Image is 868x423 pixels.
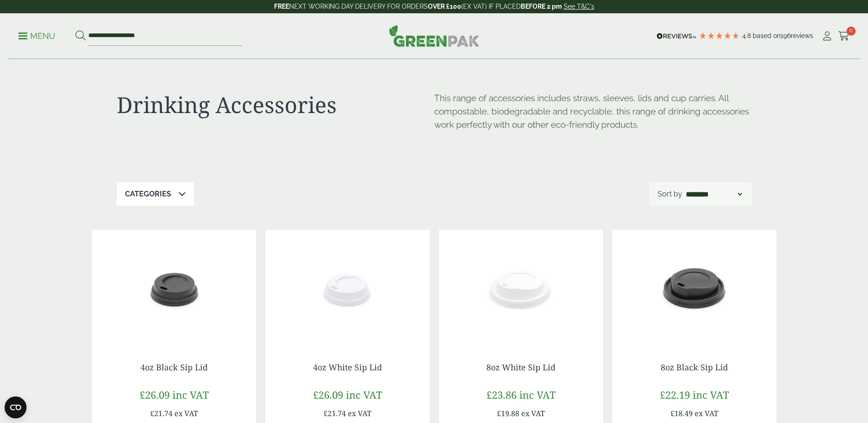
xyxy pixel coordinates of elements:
span: £26.09 [140,388,170,401]
img: GreenPak Supplies [389,25,480,47]
span: 196 [781,32,791,39]
span: 0 [846,27,856,36]
a: 4oz White Sip Lid [313,362,382,373]
span: ex VAT [174,408,198,418]
a: 8oz Black Sip Lid [661,362,728,373]
a: Menu [18,31,55,40]
p: Categories [125,189,171,200]
span: £19.88 [497,408,519,418]
span: £21.74 [323,408,346,418]
span: inc VAT [173,388,209,401]
span: £22.19 [660,388,690,401]
span: ex VAT [348,408,372,418]
span: Based on [753,32,781,39]
a: 8oz White Sip Lid [486,362,555,373]
span: inc VAT [693,388,729,401]
span: £23.86 [486,388,517,401]
button: Open CMP widget [5,396,27,418]
i: Cart [838,32,850,41]
span: ex VAT [521,408,545,418]
strong: BEFORE 2 pm [521,3,562,10]
span: ex VAT [695,408,718,418]
img: REVIEWS.io [657,33,696,39]
span: reviews [791,32,813,39]
a: 4oz Black Sip Lid [140,362,208,373]
strong: OVER £100 [428,3,461,10]
span: £18.49 [670,408,693,418]
select: Shop order [684,189,744,200]
a: 0 [838,29,850,43]
strong: FREE [274,3,289,10]
img: 4oz Black Slip Lid [92,230,256,344]
div: 4.79 Stars [699,32,740,40]
span: inc VAT [519,388,555,401]
a: See T&C's [564,3,594,10]
img: 8oz Black Sip Lid [612,230,776,344]
p: This range of accessories includes straws, sleeves, lids and cup carries. All compostable, biodeg... [434,92,752,131]
span: £21.74 [150,408,173,418]
h1: Drinking Accessories [117,92,434,118]
img: 4oz White Sip Lid [265,230,430,344]
p: Menu [18,31,55,42]
img: 8oz White Sip Lid [439,230,603,344]
span: inc VAT [346,388,382,401]
i: My Account [821,32,833,41]
span: 4.8 [742,32,753,39]
span: £26.09 [313,388,343,401]
p: Sort by [658,189,682,200]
